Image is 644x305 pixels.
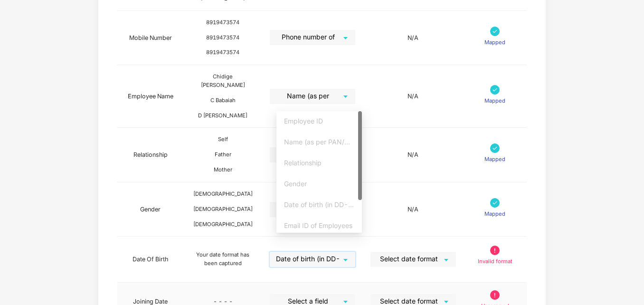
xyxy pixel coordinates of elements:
[490,246,500,255] img: svg+xml;base64,PHN2ZyB4bWxucz0iaHR0cDovL3d3dy53My5vcmcvMjAwMC9zdmciIHdpZHRoPSIxOS45OTkiIGhlaWdodD...
[478,257,512,266] p: Invalid format
[191,19,255,27] div: 8919473574
[275,252,350,267] span: Date of birth (in DD-MMM-YYYY format) as per PAN/Aadhar Card
[191,48,255,57] div: 8919473574
[275,30,350,45] span: Phone number of Employees
[191,205,255,214] div: [DEMOGRAPHIC_DATA]
[276,174,362,194] div: Gender
[276,216,362,236] div: Email ID of Employees
[275,89,350,104] span: Name (as per PAN/Aadhar Card)
[276,132,362,152] div: Name (as per PAN/Aadhar Card)
[284,137,354,147] div: Name (as per PAN/Aadhar Card)
[284,116,354,126] div: Employee ID
[117,11,183,65] td: Mobile Number
[117,182,183,237] td: Gender
[275,147,350,162] span: Relationship
[284,179,354,189] div: Gender
[191,73,255,90] div: Chidige [PERSON_NAME]
[117,237,183,283] td: Date Of Birth
[276,111,362,131] div: Employee ID
[275,202,350,217] span: Gender
[363,128,464,182] td: N/A
[490,27,500,36] img: svg+xml;base64,PHN2ZyB4bWxucz0iaHR0cDovL3d3dy53My5vcmcvMjAwMC9zdmciIHdpZHRoPSIxNyIgaGVpZ2h0PSIxNy...
[484,155,505,164] p: Mapped
[117,65,183,128] td: Employee Name
[284,158,354,168] div: Relationship
[363,11,464,65] td: N/A
[490,85,500,95] img: svg+xml;base64,PHN2ZyB4bWxucz0iaHR0cDovL3d3dy53My5vcmcvMjAwMC9zdmciIHdpZHRoPSIxNyIgaGVpZ2h0PSIxNy...
[191,34,255,42] div: 8919473574
[191,220,255,229] div: [DEMOGRAPHIC_DATA]
[191,135,255,144] div: Self
[484,210,505,219] p: Mapped
[284,220,354,231] div: Email ID of Employees
[191,112,255,120] div: D [PERSON_NAME]
[191,151,255,159] div: Father
[191,190,255,199] div: [DEMOGRAPHIC_DATA]
[490,290,500,300] img: svg+xml;base64,PHN2ZyB4bWxucz0iaHR0cDovL3d3dy53My5vcmcvMjAwMC9zdmciIHdpZHRoPSIxOS45OTkiIGhlaWdodD...
[490,143,500,153] img: svg+xml;base64,PHN2ZyB4bWxucz0iaHR0cDovL3d3dy53My5vcmcvMjAwMC9zdmciIHdpZHRoPSIxNyIgaGVpZ2h0PSIxNy...
[191,166,255,174] div: Mother
[117,128,183,182] td: Relationship
[484,97,505,105] p: Mapped
[276,153,362,173] div: Relationship
[284,200,354,210] div: Date of birth (in DD-MMM-YYYY format) as per PAN/Aadhar Card
[191,96,255,105] div: C Babaiah
[276,195,362,215] div: Date of birth (in DD-MMM-YYYY format) as per PAN/Aadhar Card
[191,251,255,268] div: Your date format has been captured
[363,65,464,128] td: N/A
[484,38,505,47] p: Mapped
[363,182,464,237] td: N/A
[490,198,500,208] img: svg+xml;base64,PHN2ZyB4bWxucz0iaHR0cDovL3d3dy53My5vcmcvMjAwMC9zdmciIHdpZHRoPSIxNyIgaGVpZ2h0PSIxNy...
